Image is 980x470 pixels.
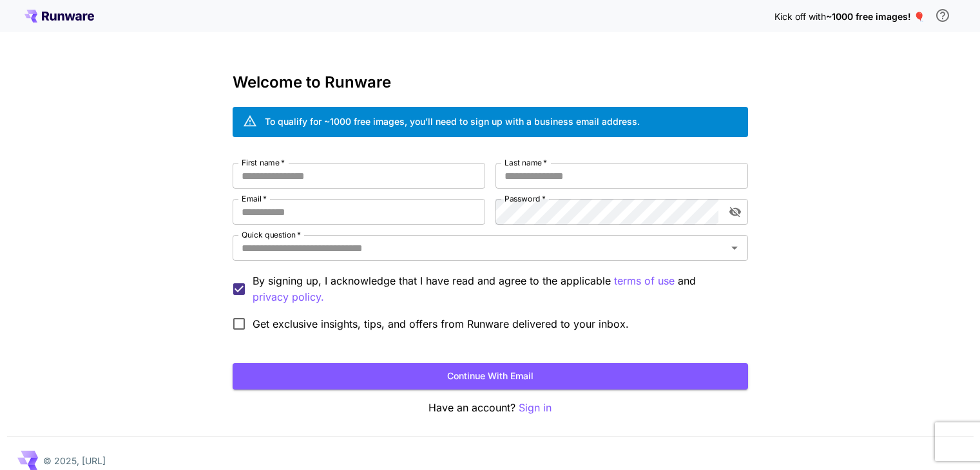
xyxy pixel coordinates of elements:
[233,400,748,416] p: Have an account?
[253,289,324,305] button: By signing up, I acknowledge that I have read and agree to the applicable terms of use and
[233,363,748,390] button: Continue with email
[242,229,301,240] label: Quick question
[614,273,675,289] p: terms of use
[930,3,956,28] button: In order to qualify for free credit, you need to sign up with a business email address and click ...
[242,157,285,168] label: First name
[504,157,547,168] label: Last name
[253,273,738,305] p: By signing up, I acknowledge that I have read and agree to the applicable and
[253,289,324,305] p: privacy policy.
[504,193,546,204] label: Password
[242,193,267,204] label: Email
[253,316,629,332] span: Get exclusive insights, tips, and offers from Runware delivered to your inbox.
[43,454,106,467] p: © 2025, [URL]
[265,115,640,128] div: To qualify for ~1000 free images, you’ll need to sign up with a business email address.
[614,273,675,289] button: By signing up, I acknowledge that I have read and agree to the applicable and privacy policy.
[519,400,552,416] button: Sign in
[725,239,744,257] button: Open
[233,73,748,91] h3: Welcome to Runware
[774,11,826,22] span: Kick off with
[826,11,925,22] span: ~1000 free images! 🎈
[724,200,747,223] button: toggle password visibility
